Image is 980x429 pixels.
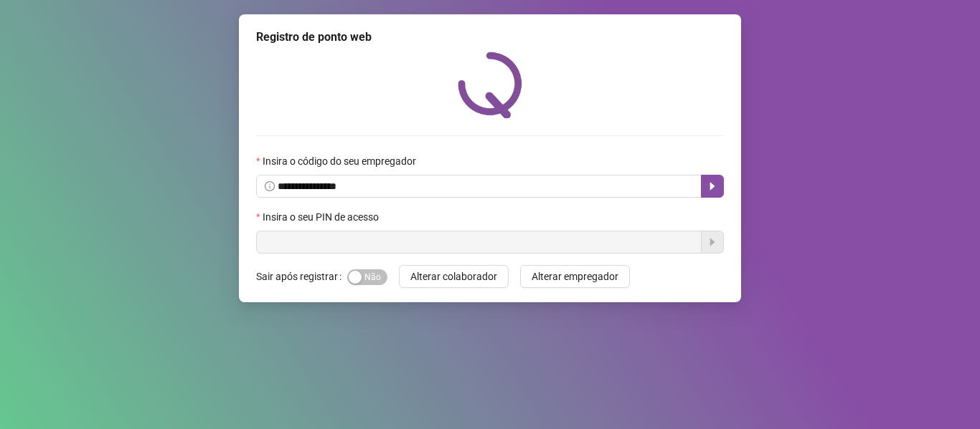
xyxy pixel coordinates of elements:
label: Insira o código do seu empregador [256,153,425,169]
button: Alterar empregador [520,265,630,288]
span: info-circle [265,181,275,191]
label: Insira o seu PIN de acesso [256,209,388,225]
button: Alterar colaborador [399,265,509,288]
img: QRPoint [458,52,522,118]
div: Registro de ponto web [256,29,724,46]
span: Alterar empregador [532,269,618,284]
span: caret-right [707,180,718,192]
span: Alterar colaborador [410,269,497,284]
label: Sair após registrar [256,265,347,288]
